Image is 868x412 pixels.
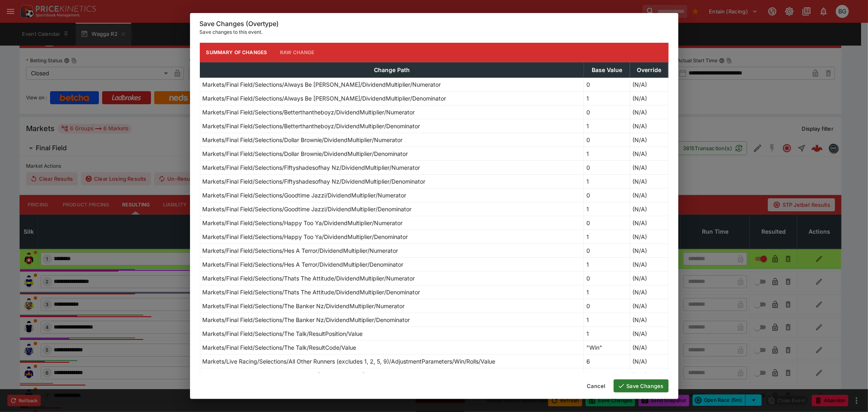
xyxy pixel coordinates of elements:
[584,216,630,230] td: 0
[584,202,630,216] td: 1
[584,160,630,174] td: 0
[203,205,412,213] p: Markets/Final Field/Selections/Goodtime Jazzi/DividendMultiplier/Denominator
[584,285,630,299] td: 1
[630,299,668,313] td: (N/A)
[630,354,668,368] td: (N/A)
[584,271,630,285] td: 0
[203,108,415,116] p: Markets/Final Field/Selections/Betterthantheboyz/DividendMultiplier/Numerator
[630,230,668,243] td: (N/A)
[584,368,630,382] td: -10
[584,174,630,188] td: 1
[203,94,446,103] p: Markets/Final Field/Selections/Always Be [PERSON_NAME]/DividendMultiplier/Denominator
[203,302,405,310] p: Markets/Final Field/Selections/The Banker Nz/DividendMultiplier/Numerator
[203,163,420,172] p: Markets/Final Field/Selections/Fiftyshadesofhay Nz/DividendMultiplier/Numerator
[203,246,398,255] p: Markets/Final Field/Selections/Hes A Terror/DividendMultiplier/Numerator
[203,260,404,269] p: Markets/Final Field/Selections/Hes A Terror/DividendMultiplier/Denominator
[630,77,668,91] td: (N/A)
[203,329,363,338] p: Markets/Final Field/Selections/The Talk/ResultPosition/Value
[630,313,668,327] td: (N/A)
[203,343,356,352] p: Markets/Final Field/Selections/The Talk/ResultCode/Value
[630,174,668,188] td: (N/A)
[584,62,630,77] th: Base Value
[582,379,610,392] button: Cancel
[630,327,668,340] td: (N/A)
[630,243,668,257] td: (N/A)
[584,91,630,105] td: 1
[630,202,668,216] td: (N/A)
[203,274,415,283] p: Markets/Final Field/Selections/Thats The Attitude/DividendMultiplier/Numerator
[630,271,668,285] td: (N/A)
[203,288,420,296] p: Markets/Final Field/Selections/Thats The Attitude/DividendMultiplier/Denominator
[630,91,668,105] td: (N/A)
[200,62,584,77] th: Change Path
[584,147,630,160] td: 1
[630,147,668,160] td: (N/A)
[200,43,274,62] button: Summary of Changes
[203,371,471,379] p: Markets/Live Racing/Selections/Always Be [PERSON_NAME]/AdjustmentParameters/Win/Rolls/Value
[584,340,630,354] td: "Win"
[203,122,420,130] p: Markets/Final Field/Selections/Betterthantheboyz/DividendMultiplier/Denominator
[584,77,630,91] td: 0
[630,257,668,271] td: (N/A)
[584,257,630,271] td: 1
[630,340,668,354] td: (N/A)
[203,136,403,144] p: Markets/Final Field/Selections/Dollar Brownie/DividendMultiplier/Numerator
[584,354,630,368] td: 6
[200,28,669,36] p: Save changes to this event.
[584,188,630,202] td: 0
[630,105,668,119] td: (N/A)
[630,119,668,133] td: (N/A)
[584,327,630,340] td: 1
[203,149,408,158] p: Markets/Final Field/Selections/Dollar Brownie/DividendMultiplier/Denominator
[584,313,630,327] td: 1
[203,177,426,186] p: Markets/Final Field/Selections/Fiftyshadesofhay Nz/DividendMultiplier/Denominator
[203,232,408,241] p: Markets/Final Field/Selections/Happy Too Ya/DividendMultiplier/Denominator
[630,216,668,230] td: (N/A)
[630,285,668,299] td: (N/A)
[630,133,668,147] td: (N/A)
[203,316,410,324] p: Markets/Final Field/Selections/The Banker Nz/DividendMultiplier/Denominator
[584,105,630,119] td: 0
[630,62,668,77] th: Override
[630,188,668,202] td: (N/A)
[203,219,403,227] p: Markets/Final Field/Selections/Happy Too Ya/DividendMultiplier/Numerator
[203,191,407,199] p: Markets/Final Field/Selections/Goodtime Jazzi/DividendMultiplier/Numerator
[584,230,630,243] td: 1
[203,357,496,366] p: Markets/Live Racing/Selections/All Other Runners (excludes 1, 2, 5, 9)/AdjustmentParameters/Win/R...
[584,133,630,147] td: 0
[630,160,668,174] td: (N/A)
[584,119,630,133] td: 1
[630,368,668,382] td: (N/A)
[273,43,321,62] button: Raw Change
[584,243,630,257] td: 0
[584,299,630,313] td: 0
[614,379,669,392] button: Save Changes
[200,20,669,28] h6: Save Changes (Overtype)
[203,80,441,89] p: Markets/Final Field/Selections/Always Be [PERSON_NAME]/DividendMultiplier/Numerator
